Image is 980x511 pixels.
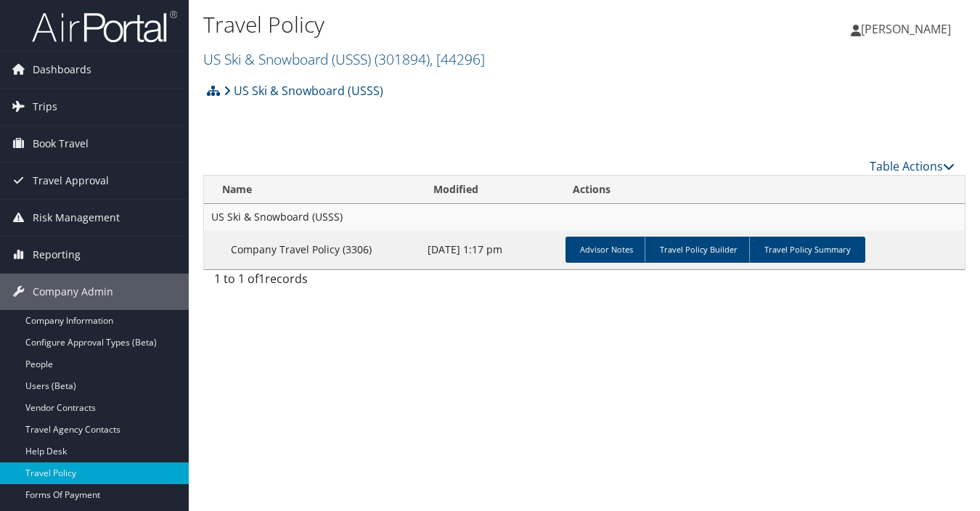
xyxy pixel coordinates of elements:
span: , [ 44296 ] [430,49,485,69]
th: Modified: activate to sort column ascending [420,176,560,204]
td: [DATE] 1:17 pm [420,230,560,269]
span: Risk Management [33,200,120,236]
a: [PERSON_NAME] [851,7,965,51]
span: Travel Approval [33,163,109,199]
a: US Ski & Snowboard (USSS) [203,49,485,69]
span: 1 [258,271,265,287]
td: US Ski & Snowboard (USSS) [204,204,965,230]
a: Travel Policy Summary [749,237,865,263]
span: ( 301894 ) [375,49,430,69]
a: Travel Policy Builder [645,237,752,263]
h1: Travel Policy [203,9,711,40]
th: Name: activate to sort column descending [204,176,420,204]
span: Book Travel [33,126,89,162]
div: 1 to 1 of records [214,270,383,295]
a: Table Actions [870,158,955,174]
span: Reporting [33,237,81,273]
span: [PERSON_NAME] [861,21,951,37]
img: airportal-logo.png [32,9,177,44]
span: Dashboards [33,52,91,88]
a: Advisor Notes [565,237,648,263]
th: Actions [560,176,965,204]
span: Company Admin [33,274,113,310]
a: US Ski & Snowboard (USSS) [224,76,383,105]
td: Company Travel Policy (3306) [204,230,420,269]
span: Trips [33,89,57,125]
